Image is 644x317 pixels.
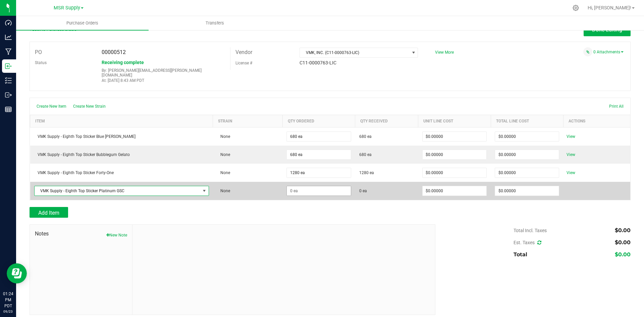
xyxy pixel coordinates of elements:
[495,150,559,159] input: $0.00000
[102,49,126,55] span: 00000512
[593,50,624,54] a: 0 Attachments
[514,240,541,245] span: Est. Taxes
[34,134,209,140] div: VMK Supply - Eighth Top Sticker Blue [PERSON_NAME]
[235,58,252,68] label: License #
[5,106,12,113] inline-svg: Reports
[609,104,624,109] span: Print All
[5,19,12,26] inline-svg: Dashboard
[38,210,59,216] span: Add Item
[583,47,592,56] span: Attach a document
[213,115,283,127] th: Strain
[282,115,355,127] th: Qty Ordered
[495,168,559,177] input: $0.00000
[54,5,80,11] span: MSR Supply
[217,189,230,193] span: None
[34,170,209,176] div: VMK Supply - Eighth Top Sticker Forty-One
[35,186,200,196] span: VMK Supply - Eighth Top Sticker Platinum GSC
[588,5,631,10] span: Hi, [PERSON_NAME]!
[435,50,454,55] a: View More
[495,132,559,141] input: $0.00000
[563,115,630,127] th: Actions
[5,63,12,69] inline-svg: Inbound
[418,115,491,127] th: Unit Line Cost
[5,77,12,84] inline-svg: Inventory
[35,58,47,68] label: Status
[73,104,106,109] span: Create New Strain
[423,168,486,177] input: $0.00000
[197,20,233,26] span: Transfers
[300,60,336,65] span: C11-0000763-LIC
[287,186,351,196] input: 0 ea
[514,228,547,233] span: Total Incl. Taxes
[3,309,13,314] p: 09/23
[287,150,351,159] input: 0 ea
[217,134,230,139] span: None
[217,152,230,157] span: None
[491,115,563,127] th: Total Line Cost
[102,68,225,77] p: By: [PERSON_NAME][EMAIL_ADDRESS][PERSON_NAME][DOMAIN_NAME]
[287,168,351,177] input: 0 ea
[102,78,225,83] p: At: [DATE] 8:43 AM PDT
[35,47,42,57] label: PO
[217,170,230,175] span: None
[514,251,527,258] span: Total
[359,134,372,140] span: 680 ea
[149,16,281,30] a: Transfers
[359,152,372,158] span: 680 ea
[564,133,578,141] span: View
[57,20,107,26] span: Purchase Orders
[423,150,486,159] input: $0.00000
[102,60,144,65] span: Receiving complete
[3,291,13,309] p: 01:24 PM PDT
[495,186,559,196] input: $0.00000
[564,151,578,159] span: View
[572,5,580,11] div: Manage settings
[5,48,12,55] inline-svg: Manufacturing
[34,152,209,158] div: VMK Supply - Eighth Top Sticker Bubblegum Gelato
[235,47,252,57] label: Vendor
[30,115,213,127] th: Item
[359,170,374,176] span: 1280 ea
[7,263,27,283] iframe: Resource center
[615,251,631,258] span: $0.00
[300,48,409,57] span: VMK, INC. (C11-0000763-LIC)
[30,207,68,218] button: Add Item
[615,227,631,233] span: $0.00
[37,104,66,109] span: Create New Item
[287,132,351,141] input: 0 ea
[423,186,486,196] input: $0.00000
[564,169,578,177] span: View
[359,188,367,194] span: 0 ea
[615,239,631,246] span: $0.00
[35,230,127,238] span: Notes
[16,16,149,30] a: Purchase Orders
[5,34,12,41] inline-svg: Analytics
[106,232,127,238] button: New Note
[5,92,12,98] inline-svg: Outbound
[355,115,418,127] th: Qty Received
[423,132,486,141] input: $0.00000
